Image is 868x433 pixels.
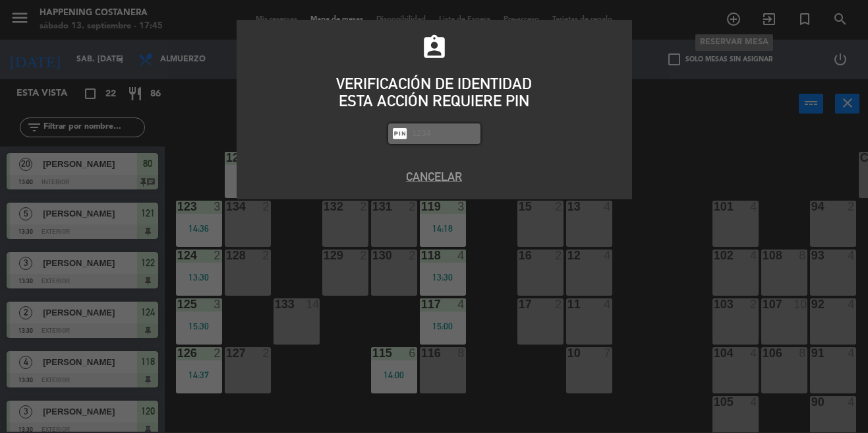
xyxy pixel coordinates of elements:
div: ESTA ACCIÓN REQUIERE PIN [246,92,622,110]
div: VERIFICACIÓN DE IDENTIDAD [246,75,622,92]
input: 1234 [411,126,477,141]
i: assignment_ind [420,34,448,61]
button: Cancelar [246,168,622,185]
i: fiber_pin [391,125,408,142]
